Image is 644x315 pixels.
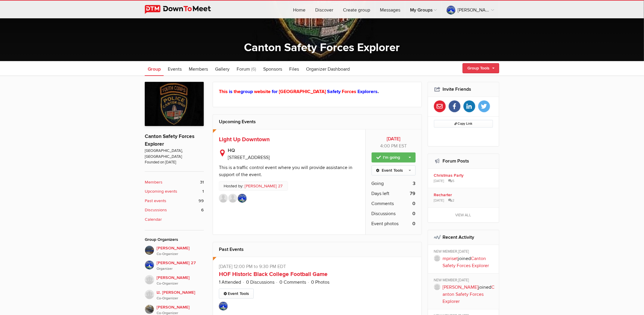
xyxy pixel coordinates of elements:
[410,190,416,197] b: 79
[443,284,495,305] p: joined
[145,236,204,243] div: Group Organizers
[199,198,204,204] span: 99
[201,207,204,213] span: 6
[219,263,416,270] p: [DATE] 12:00 PM to 9:30 PM EDT
[145,160,204,165] span: Founded on [DATE]
[234,61,259,76] a: Forum (6)
[443,284,495,304] a: Canton Safety Forces Explorer
[202,188,204,195] span: 1
[200,179,204,186] span: 31
[145,260,154,270] img: T. Pellegrino 27
[157,296,204,301] i: Co-Organizer
[157,266,204,272] i: Organizer
[454,122,472,126] span: Copy Link
[372,135,416,142] b: [DATE]
[434,173,495,178] b: Christmas Party
[145,179,204,186] a: Members 31
[157,275,204,286] span: [PERSON_NAME]
[413,210,416,217] b: 0
[357,89,378,95] span: Explorers
[145,305,154,314] img: Jeremy Thompson
[443,284,479,290] a: [PERSON_NAME]
[428,169,499,188] a: Christmas Party [DATE] 5
[372,180,384,187] span: Going
[157,281,204,286] i: Co-Organizer
[434,178,444,184] span: [DATE]
[219,136,270,143] a: Light Up Downtown
[463,63,499,73] a: Group Tools
[448,198,455,203] span: 2
[145,216,162,223] b: Calendar
[157,251,204,257] i: Co-Organizer
[215,66,230,72] span: Gallery
[279,89,326,95] span: [GEOGRAPHIC_DATA]
[260,61,285,76] a: Sponsors
[380,143,398,149] span: 4:00 PM
[311,279,329,285] a: 0 Photos
[327,89,341,95] span: Safety
[145,148,204,160] span: [GEOGRAPHIC_DATA], [GEOGRAPHIC_DATA]
[219,302,228,311] img: T. Pellegrino 27
[286,61,302,76] a: Files
[254,89,271,95] span: website
[219,271,328,278] a: HOF Historic Black College Football Game
[157,245,204,257] span: [PERSON_NAME]
[145,82,204,126] img: Canton Safety Forces Explorer
[413,200,416,207] b: 0
[372,165,416,176] a: Event Tools
[342,89,356,95] span: Forces
[245,183,282,189] a: [PERSON_NAME] 27
[145,179,162,186] b: Members
[413,220,416,227] b: 0
[434,249,495,255] div: NEW MEMBER,
[228,194,237,203] img: Luca Malley
[145,286,204,301] a: Lt. [PERSON_NAME]Co-Organizer
[289,66,299,72] span: Files
[310,1,338,18] a: Discover
[186,61,211,76] a: Members
[219,181,288,191] p: Hosted by:
[399,143,407,149] span: America/New_York
[145,207,167,213] b: Discussions
[372,210,396,217] span: Discussions
[279,279,306,285] a: 0 Comments
[219,89,379,95] strong: .
[229,89,232,95] span: is
[157,260,204,272] span: [PERSON_NAME] 27
[228,155,270,160] span: [STREET_ADDRESS]
[145,198,204,204] a: Past events 99
[434,120,493,128] button: Copy Link
[145,198,166,204] b: Past events
[165,61,185,76] a: Events
[145,5,220,14] img: DownToMeet
[145,290,154,299] img: Lt. Coates
[443,256,458,262] a: mpriset
[237,66,250,72] span: Forum
[443,158,469,164] a: Forum Posts
[428,208,499,223] a: View all
[240,89,253,95] span: group
[375,1,405,18] a: Messages
[189,66,208,72] span: Members
[434,278,495,284] div: NEW MEMBER,
[434,198,444,203] span: [DATE]
[219,194,228,203] img: Margaret Priset
[212,61,232,76] a: Gallery
[219,279,241,285] a: 1 Attended
[448,178,455,184] span: 5
[219,165,352,178] div: This is a traffic control event where you will provide assistance in support of the event.
[157,289,204,301] span: Lt. [PERSON_NAME]
[428,188,499,207] a: Recharter [DATE] 2
[219,89,228,95] span: This
[145,216,204,223] a: Calendar
[238,194,247,203] img: T. Pellegrino 27
[303,61,353,76] a: Organizer Dashboard
[219,289,254,299] a: Event Tools
[338,1,375,18] a: Create group
[372,220,399,227] span: Event photos
[168,66,182,72] span: Events
[145,246,204,257] a: [PERSON_NAME]Co-Organizer
[219,115,416,129] h2: Upcoming Events
[145,61,164,76] a: Group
